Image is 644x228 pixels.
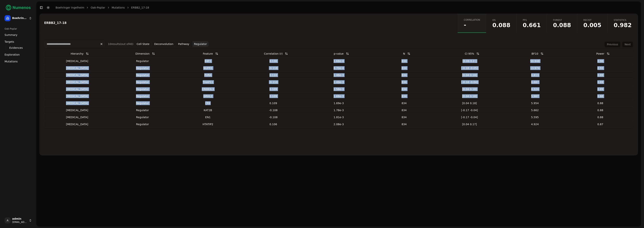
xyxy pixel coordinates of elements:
[569,108,631,112] div: 0.88
[56,6,149,9] nav: breadcrumb
[46,122,108,126] div: [MEDICAL_DATA]
[111,122,174,126] div: regulator
[135,50,149,57] div: Dimension
[373,59,435,63] div: 834
[177,108,239,112] div: KAT2B
[192,41,209,47] button: Regulator
[203,50,213,57] div: Feature
[373,87,435,91] div: 834
[111,80,174,84] div: regulator
[438,122,501,126] div: [0.04 0.17]
[403,50,405,57] div: N
[91,6,105,9] a: Oak-Poplar
[569,87,631,91] div: 0.89
[242,94,305,98] div: 0.109
[44,21,452,24] div: ERBB2_17-18
[3,52,33,58] a: Exploration
[553,22,571,28] span: 0.088
[438,115,501,119] div: [-0.17 -0.04]
[12,217,27,221] span: admin
[108,42,120,46] span: 10 result s
[5,40,14,44] span: Targets
[334,50,344,57] div: p-value
[46,73,108,77] div: [MEDICAL_DATA]
[177,80,239,84] div: THAP11
[569,66,631,70] div: 0.93
[373,73,435,77] div: 834
[569,94,631,98] div: 0.88
[308,87,370,91] div: 1.58e-3
[553,19,571,22] span: Forest
[373,101,435,105] div: 834
[308,59,370,63] div: 1.68e-4
[5,53,20,57] span: Exploration
[504,66,566,70] div: 13.974
[373,66,435,70] div: 834
[5,60,18,63] span: Mutations
[111,87,174,91] div: regulator
[504,108,566,112] div: 5.662
[177,122,239,126] div: HTATIP2
[492,19,510,22] span: OS
[177,73,239,77] div: PURA
[569,73,631,77] div: 0.89
[523,19,541,22] span: PFS
[464,22,480,28] span: -
[177,41,191,47] button: Pathway
[242,122,305,126] div: 0.106
[131,6,149,9] a: ERBB2_17-18
[569,122,631,126] div: 0.87
[46,66,108,70] div: [MEDICAL_DATA]
[111,115,174,119] div: regulator
[46,5,51,10] button: Toggle Dark Mode
[135,41,151,47] button: Cell State
[504,59,566,63] div: 50.948
[596,50,604,57] div: Power
[39,5,44,10] button: Toggle Sidebar
[111,94,174,98] div: regulator
[46,108,108,112] div: [MEDICAL_DATA]
[46,94,108,98] div: [MEDICAL_DATA]
[504,101,566,105] div: 5.954
[5,33,17,37] span: Summary
[177,101,239,105] div: CRX
[373,108,435,112] div: 834
[242,101,305,105] div: 0.109
[111,73,174,77] div: regulator
[46,80,108,84] div: [MEDICAL_DATA]
[569,80,631,84] div: 0.89
[577,14,607,33] a: Recist0.005
[308,108,370,112] div: 1.78e-3
[112,6,125,9] a: Mutations
[458,14,486,33] a: Correlation-
[242,66,305,70] div: -0.118
[583,19,601,22] span: Recist
[46,87,108,91] div: [MEDICAL_DATA]
[492,22,510,28] span: 0.088
[504,115,566,119] div: 5.595
[523,22,541,28] span: 0.661
[3,58,33,64] a: Mutations
[242,59,305,63] div: 0.130
[111,101,174,105] div: regulator
[504,80,566,84] div: 6.687
[46,101,108,105] div: [MEDICAL_DATA]
[3,26,33,32] div: Oak-Poplar
[5,217,11,223] span: A
[308,101,370,105] div: 1.69e-3
[308,66,370,70] div: 6.70e-4
[9,46,23,50] span: Evidences
[308,94,370,98] div: 1.68e-3
[3,216,33,225] button: Aadmin[EMAIL_ADDRESS]
[532,50,538,57] div: BF10
[177,87,239,91] div: CREB3L3
[569,101,631,105] div: 0.88
[614,19,632,22] span: Statistics
[308,122,370,126] div: 2.08e-3
[111,59,174,63] div: regulator
[177,94,239,98] div: GRHL2
[373,122,435,126] div: 834
[111,108,174,112] div: regulator
[242,87,305,91] div: 0.109
[3,3,33,12] img: Numenos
